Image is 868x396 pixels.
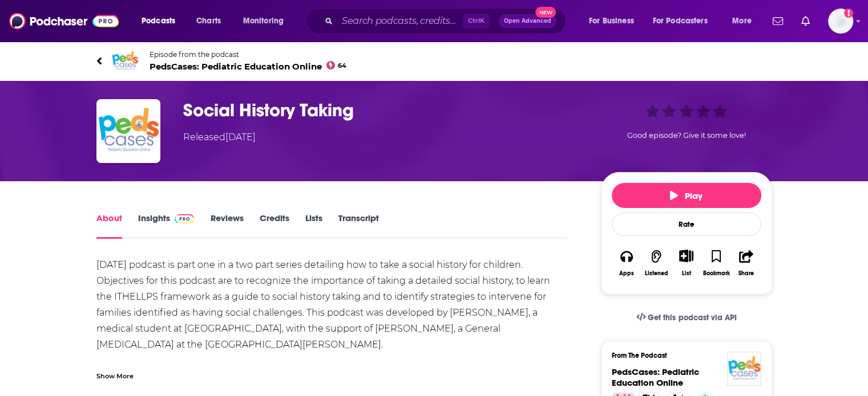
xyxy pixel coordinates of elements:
[701,242,731,284] button: Bookmark
[259,213,289,239] a: Credits
[619,270,634,277] div: Apps
[535,7,556,18] span: New
[768,11,788,31] a: Show notifications dropdown
[235,12,298,30] button: open menu
[612,213,761,236] div: Rate
[150,50,347,59] span: Episode from the podcast
[724,12,766,30] button: open menu
[731,242,761,284] button: Share
[828,9,853,34] span: Logged in as smeizlik
[645,270,668,277] div: Listened
[732,13,752,29] span: More
[183,130,256,144] div: Released [DATE]
[210,213,243,239] a: Reviews
[612,366,699,388] a: PedsCases: Pediatric Education Online
[134,12,190,30] button: open menu
[138,213,195,239] a: InsightsPodchaser Pro
[703,270,729,277] div: Bookmark
[844,9,853,18] svg: Add a profile image
[338,63,346,68] span: 64
[111,47,139,75] img: PedsCases: Pediatric Education Online
[670,190,703,201] span: Play
[504,18,551,24] span: Open Advanced
[189,12,228,30] a: Charts
[183,99,583,121] h1: Social History Taking
[641,242,671,284] button: Listened
[675,250,698,262] button: Show More Button
[142,13,175,29] span: Podcasts
[175,214,195,223] img: Podchaser Pro
[150,61,347,72] span: PedsCases: Pediatric Education Online
[612,183,761,208] button: Play
[738,270,754,277] div: Share
[589,13,634,29] span: For Business
[645,12,724,30] button: open menu
[581,12,648,30] button: open menu
[196,13,221,29] span: Charts
[612,352,752,360] h3: From The Podcast
[797,11,814,31] a: Show notifications dropdown
[828,9,853,34] button: Show profile menu
[612,242,641,284] button: Apps
[96,99,160,163] img: Social History Taking
[463,14,490,28] span: Ctrl K
[828,9,853,34] img: User Profile
[727,352,761,386] img: PedsCases: Pediatric Education Online
[305,213,322,239] a: Lists
[671,242,701,284] div: Show More ButtonList
[648,313,736,322] span: Get this podcast via API
[317,8,577,34] div: Search podcasts, credits, & more...
[337,12,463,30] input: Search podcasts, credits, & more...
[682,270,691,277] div: List
[338,213,378,239] a: Transcript
[653,13,708,29] span: For Podcasters
[627,304,746,332] a: Get this podcast via API
[96,47,772,75] a: PedsCases: Pediatric Education OnlineEpisode from the podcastPedsCases: Pediatric Education Online64
[9,10,119,32] img: Podchaser - Follow, Share and Rate Podcasts
[96,213,122,239] a: About
[627,131,746,140] span: Good episode? Give it some love!
[243,13,284,29] span: Monitoring
[499,14,556,28] button: Open AdvancedNew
